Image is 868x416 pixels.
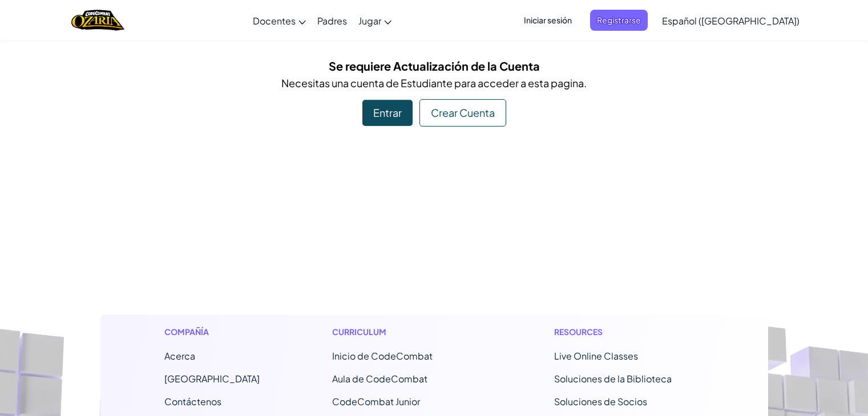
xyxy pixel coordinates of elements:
span: Contáctenos [164,395,221,407]
a: Padres [312,5,353,36]
h5: Se requiere Actualización de la Cuenta [109,57,760,75]
a: Docentes [247,5,312,36]
a: Live Online Classes [554,350,638,362]
button: Registrarse [590,10,648,31]
a: Acerca [164,350,195,362]
span: Español ([GEOGRAPHIC_DATA]) [662,15,800,27]
p: Necesitas una cuenta de Estudiante para acceder a esta pagina. [109,75,760,91]
span: Jugar [358,15,381,27]
h1: Curriculum [332,326,482,338]
button: Iniciar sesión [517,10,579,31]
a: [GEOGRAPHIC_DATA] [164,373,260,385]
div: Crear Cuenta [419,99,506,127]
span: Docentes [253,15,296,27]
span: Inicio de CodeCombat [332,350,433,362]
a: Ozaria by CodeCombat logo [71,9,124,32]
a: CodeCombat Junior [332,395,420,407]
img: Home [71,9,124,32]
div: Entrar [362,100,413,126]
h1: Resources [554,326,704,338]
h1: Compañía [164,326,260,338]
a: Jugar [353,5,397,36]
a: Aula de CodeCombat [332,373,427,385]
a: Soluciones de la Biblioteca [554,373,672,385]
a: Soluciones de Socios [554,395,647,407]
a: Español ([GEOGRAPHIC_DATA]) [656,5,805,36]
